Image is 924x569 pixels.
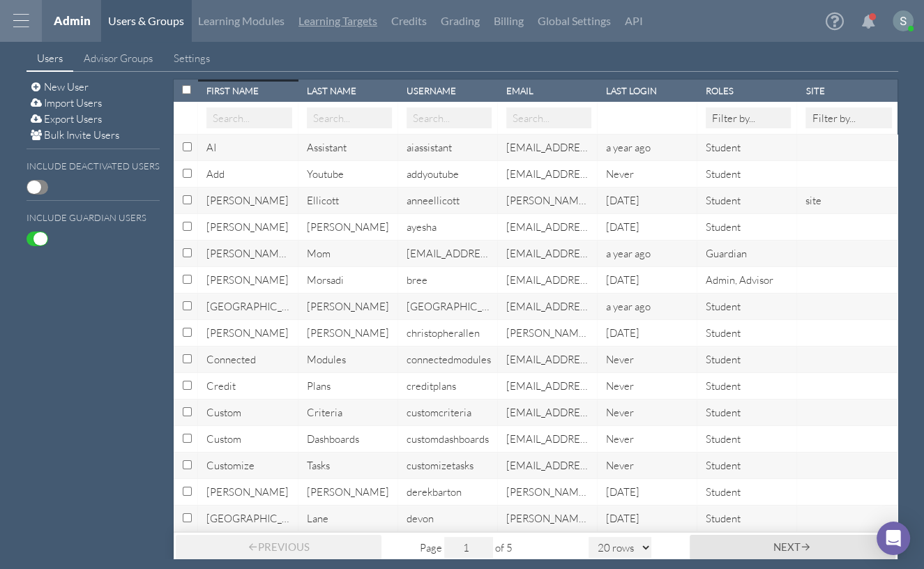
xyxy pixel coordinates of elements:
div: Mom [307,246,392,261]
div: Never [606,432,691,446]
div: Student [706,432,791,446]
input: Select row with id:select-QLYjgut5WNsqG73v4 [183,434,192,443]
input: Select row with id:select-5HFXeNyuwPoz69Wsg [183,275,192,284]
div: Devon [206,511,291,526]
div: Student [706,220,791,234]
div: Lane [307,511,392,526]
div: ayeshamom@headrush.rocks [407,246,492,261]
div: Morsadi [307,273,392,287]
div: Allen [307,326,392,340]
input: Search... [407,107,492,128]
button: Previous [176,535,381,560]
div: Last Name [307,85,393,96]
span: 5 [506,541,513,554]
div: creditplans [407,379,492,393]
button: New User [26,79,93,95]
div: connetedmodules@headrush.rocks [506,352,591,367]
div: Youtube [307,167,392,181]
div: Guardian [706,246,791,261]
div: connectedmodules [407,352,492,367]
div: ayesha@fakeschool.com [506,220,591,234]
div: Student [706,379,791,393]
a: Settings [163,45,220,72]
div: Barton [307,485,392,499]
div: Tasks [307,458,392,473]
div: Assistant [307,140,392,155]
div: Connected [206,352,291,367]
input: Select row with id:select-4SQa7J4qhhQ24tY8X [183,142,192,151]
div: james+devonlane@headrushapp.com [506,511,591,526]
input: Search... [506,107,591,128]
div: james.carlson+hrchris@gmail.com [506,326,591,340]
div: customcriteria [407,405,492,420]
div: Breanna [206,273,291,287]
div: Never [606,405,691,420]
div: customizetasks@headrush.rocks [506,458,591,473]
div: christopherallen [407,326,492,340]
input: Select row with id:select-H9HBxPDSdtaEGMSXW [183,195,192,204]
div: Fri Oct 14 2022 13:28:59 GMT-0500 (Central Daylight Time) [606,485,691,499]
div: Credit [206,379,291,393]
input: Select row with id:select-WBx5eAnq2zRKzvG2e [183,169,192,178]
div: Custom [206,432,291,446]
div: Student [706,140,791,155]
input: Select row with id:select-kCGLxQ2PRsRkqxJP4 [183,328,192,337]
div: Add [206,167,291,181]
div: Student [706,485,791,499]
span: Next [773,540,801,553]
div: Christopher [206,326,291,340]
h6: Include Guardian Users [26,213,146,223]
div: Ellicott [307,193,392,208]
div: Tue Jun 04 2024 09:30:22 GMT-0500 (Central Daylight Time) [606,299,691,314]
div: ayeshamom@headrush.rocks [506,246,591,261]
div: aiassistant [407,140,492,155]
span: New User [44,80,89,93]
span: OFF [27,181,41,194]
input: Select row with id:select-w8oB2AFyHYYWGdHqF [183,301,192,310]
button: Export Users [26,111,106,127]
div: Student [706,326,791,340]
div: ayesha [407,220,492,234]
div: Student [706,299,791,314]
span: Import Users [44,96,102,109]
div: brooklyn [407,299,492,314]
div: customdashboards@headrush.rocks [506,432,591,446]
div: Modules [307,352,392,367]
div: Open Intercom Messenger [877,522,910,555]
input: Select row with id:select-YPnohS58rLnd9zsPm [183,381,192,390]
div: Plans [307,379,392,393]
input: Select row with id:select-FXN7zm9MxZAzY4uzW [183,248,192,257]
input: Select row with id:select-2oHtjcw246LNKLYrt [183,354,192,363]
div: Student [706,352,791,367]
div: Ayesha's [206,246,291,261]
button: Bulk Invite Users [26,127,123,143]
div: aiassistant@headrush.rocks [506,140,591,155]
input: Select row with id:select-HqkGqHTQx3GXMusEN [183,460,192,469]
div: Derek [206,485,291,499]
input: Select row with id:select-all [182,85,191,94]
div: Student [706,405,791,420]
div: Student [706,458,791,473]
input: Select row with id:select-apn6RoAtpNpDTzgj7 [183,222,192,231]
div: AI [206,140,291,155]
div: Admin, Advisor [706,273,791,287]
div: Mon Oct 05 2020 14:44:43 GMT-0500 (Central Daylight Time) [606,326,691,340]
span: Export Users [44,112,102,126]
div: creditplans@headrush.rocks [506,379,591,393]
div: Email [506,85,592,96]
div: Ayesha [206,220,291,234]
a: Users [26,45,73,72]
div: customcriteria@headrush.rocks [506,405,591,420]
div: bree@headrushapp.com [506,273,591,287]
div: Thu Oct 02 2025 18:05:55 GMT-0500 (Central Daylight Time) [606,220,691,234]
div: site [805,193,891,208]
div: Wed May 08 2024 16:19:02 GMT-0500 (Central Daylight Time) [606,140,691,155]
div: First Name [206,85,292,96]
div: derekbarton [407,485,492,499]
div: Last Login [606,85,692,96]
input: Select row with id:select-jW9E4qD8KKbFT9Snz [183,513,192,522]
a: Advisor Groups [73,45,163,72]
h6: Include Deactivated Users [26,161,160,172]
div: addyoutube@headrush.rocks [506,167,591,181]
div: Roles [706,85,792,96]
